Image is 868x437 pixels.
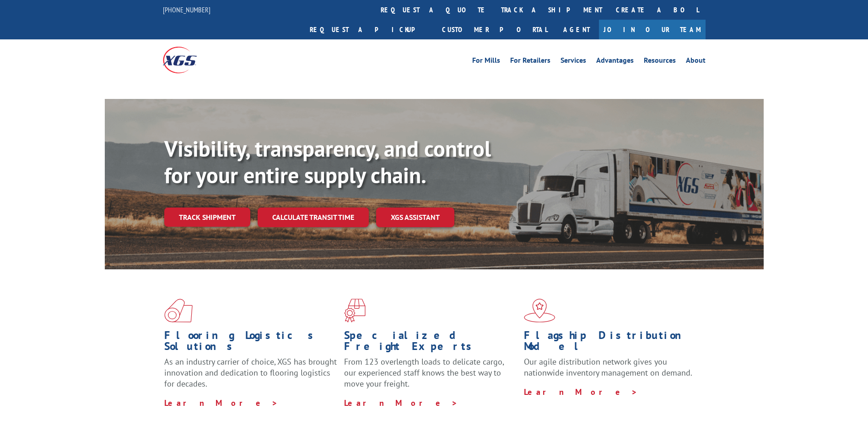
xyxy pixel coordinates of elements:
a: About [686,57,706,67]
h1: Specialized Freight Experts [344,330,517,356]
a: Customer Portal [435,20,554,39]
a: Advantages [596,57,634,67]
img: xgs-icon-flagship-distribution-model-red [524,299,555,322]
img: xgs-icon-focused-on-flooring-red [344,299,366,322]
a: Track shipment [164,208,250,227]
p: From 123 overlength loads to delicate cargo, our experienced staff knows the best way to move you... [344,356,517,397]
a: Join Our Team [599,20,706,39]
a: For Mills [472,57,500,67]
span: As an industry carrier of choice, XGS has brought innovation and dedication to flooring logistics... [164,356,337,389]
a: XGS ASSISTANT [376,208,454,227]
a: Calculate transit time [258,208,369,227]
a: Request a pickup [303,20,435,39]
a: Learn More > [524,387,638,397]
a: [PHONE_NUMBER] [163,5,210,14]
h1: Flooring Logistics Solutions [164,330,337,356]
a: For Retailers [510,57,550,67]
img: xgs-icon-total-supply-chain-intelligence-red [164,299,193,322]
a: Agent [554,20,599,39]
a: Resources [644,57,676,67]
a: Services [561,57,586,67]
span: Our agile distribution network gives you nationwide inventory management on demand. [524,356,692,378]
a: Learn More > [344,398,458,408]
a: Learn More > [164,398,278,408]
h1: Flagship Distribution Model [524,330,697,356]
b: Visibility, transparency, and control for your entire supply chain. [164,134,491,189]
